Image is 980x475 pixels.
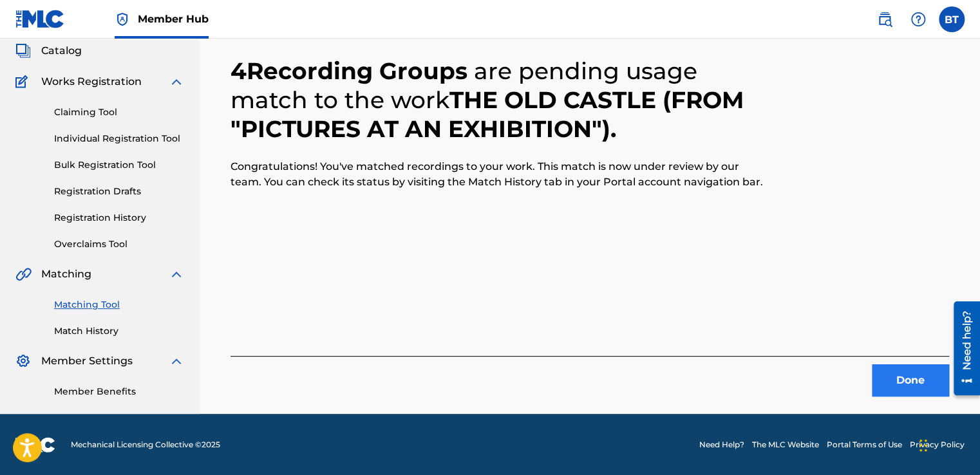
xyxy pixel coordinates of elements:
[905,6,931,32] div: Help
[54,132,184,145] a: Individual Registration Tool
[54,298,184,312] a: Matching Tool
[15,43,31,59] img: Catalog
[910,12,926,27] img: help
[231,57,769,144] h2: 4 Recording Groups THE OLD CASTLE (FROM "PICTURES AT AN EXHIBITION") .
[752,439,819,451] a: The MLC Website
[15,437,55,452] img: logo
[41,266,91,282] span: Matching
[231,57,697,114] span: are pending usage match to the work
[15,74,32,89] img: Works Registration
[115,12,130,27] img: Top Rightsholder
[138,12,209,26] span: Member Hub
[169,266,184,282] img: expand
[231,159,769,190] p: Congratulations! You've matched recordings to your work. This match is now under review by our te...
[169,353,184,369] img: expand
[827,439,902,451] a: Portal Terms of Use
[910,439,965,451] a: Privacy Policy
[15,353,31,369] img: Member Settings
[872,364,949,396] button: Done
[15,10,65,28] img: MLC Logo
[54,106,184,119] a: Claiming Tool
[15,266,32,282] img: Matching
[939,6,965,32] div: User Menu
[699,439,744,451] a: Need Help?
[877,12,892,27] img: search
[54,185,184,198] a: Registration Drafts
[169,74,184,89] img: expand
[916,413,980,475] iframe: Chat Widget
[54,211,184,225] a: Registration History
[919,426,927,465] div: Drag
[41,43,82,59] span: Catalog
[54,324,184,338] a: Match History
[54,158,184,172] a: Bulk Registration Tool
[872,6,898,32] a: Public Search
[944,297,980,400] iframe: Resource Center
[15,43,82,59] a: CatalogCatalog
[54,237,184,251] a: Overclaims Tool
[41,74,142,89] span: Works Registration
[71,439,220,451] span: Mechanical Licensing Collective © 2025
[54,385,184,398] a: Member Benefits
[41,353,133,369] span: Member Settings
